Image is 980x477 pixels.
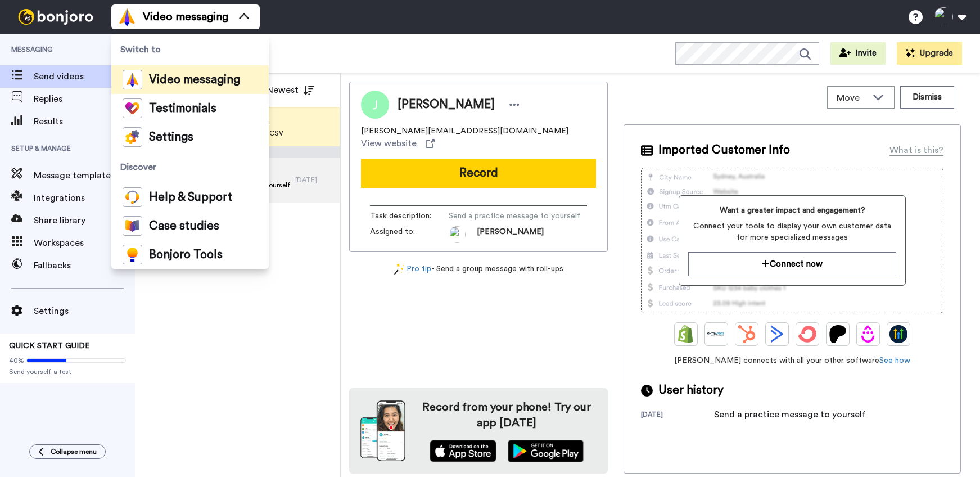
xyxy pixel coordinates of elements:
img: help-and-support-colored.svg [123,187,142,207]
span: Want a greater impact and engagement? [688,205,896,216]
img: playstore [508,440,584,462]
img: case-study-colored.svg [123,216,142,236]
div: What is this? [889,143,943,157]
a: Testimonials [111,94,269,123]
span: [PERSON_NAME] connects with all your other software [641,355,943,366]
img: Ontraport [707,325,725,343]
img: Image of Jay [361,91,389,119]
img: Hubspot [738,325,756,343]
span: Settings [149,132,193,143]
span: Task description : [370,210,449,222]
img: Drip [859,325,877,343]
span: Case studies [149,220,219,232]
a: View website [361,137,435,150]
span: Send yourself a test [9,367,126,376]
span: Fallbacks [34,259,135,272]
button: Record [361,159,596,188]
span: Collapse menu [51,447,97,456]
span: Video messaging [149,74,240,85]
div: - Send a group message with roll-ups [349,263,608,275]
span: Assigned to: [370,226,449,243]
img: vm-color.svg [123,70,142,89]
button: Newest [258,79,323,101]
img: tm-color.svg [123,98,142,118]
span: Integrations [34,191,114,205]
span: Video messaging [143,9,228,25]
a: Help & Support [111,183,269,211]
span: Replies [34,92,135,106]
span: Help & Support [149,192,232,203]
span: [PERSON_NAME] [398,96,495,113]
a: Pro tip [394,263,431,275]
button: Invite [830,42,886,65]
span: Message template [34,169,114,182]
button: Dismiss [900,86,954,109]
img: download [360,400,405,461]
img: magic-wand.svg [394,263,404,275]
span: QUICK START GUIDE [9,342,90,350]
img: bj-tools-colored.svg [123,245,142,264]
span: Imported Customer Info [658,142,790,159]
img: settings-colored.svg [123,127,142,147]
span: 40% [9,356,24,365]
span: Workspaces [34,236,135,250]
h4: Record from your phone! Try our app [DATE] [417,399,597,431]
span: Settings [34,304,135,318]
img: bj-logo-header-white.svg [13,9,98,25]
img: ALV-UjU66p5HhTtm_J1LO53NWszNSJM1vx7_0VgjLi7s2nbHPnb-fMQ6IZ0OdEfSV5Lb4aeRdX5YT2CPffIszk6PPn7SbweN3... [449,226,466,243]
div: [DATE] [295,175,335,184]
span: [PERSON_NAME][EMAIL_ADDRESS][DOMAIN_NAME] [361,125,568,137]
a: Case studies [111,211,269,240]
span: [PERSON_NAME] [477,226,544,243]
span: Switch to [111,34,269,65]
span: Send videos [34,70,114,83]
span: Share library [34,214,135,227]
div: Send a practice message to yourself [714,408,866,421]
a: Video messaging [111,65,269,94]
img: Shopify [677,325,695,343]
img: ConvertKit [798,325,816,343]
div: [DATE] [641,410,714,421]
span: Connect your tools to display your own customer data for more specialized messages [688,220,896,243]
a: Settings [111,123,269,151]
button: Collapse menu [29,444,106,459]
span: Move [837,91,867,105]
img: appstore [430,440,496,462]
a: See how [879,357,910,364]
span: Testimonials [149,103,216,114]
button: Upgrade [897,42,962,65]
span: User history [658,382,724,399]
span: Bonjoro Tools [149,249,223,260]
span: Discover [111,151,269,183]
img: Patreon [829,325,847,343]
a: Bonjoro Tools [111,240,269,269]
span: Results [34,115,135,128]
img: GoHighLevel [889,325,907,343]
span: Send a practice message to yourself [449,210,580,222]
span: View website [361,137,417,150]
img: vm-color.svg [118,8,136,26]
img: ActiveCampaign [768,325,786,343]
button: Connect now [688,252,896,276]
